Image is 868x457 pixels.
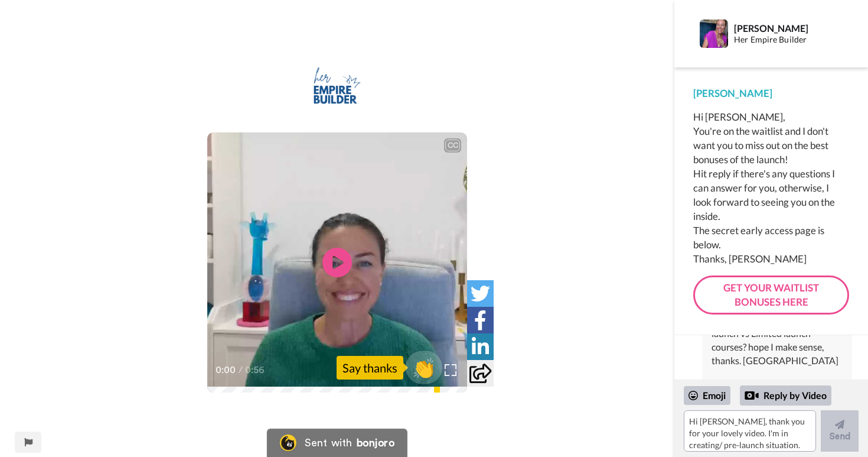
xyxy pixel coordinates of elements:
[745,388,759,403] div: Reply by Video
[239,363,243,377] span: /
[684,386,730,405] div: Emoji
[305,437,352,448] div: Sent with
[280,435,296,451] img: Bonjoro Logo
[693,110,849,266] div: Hi [PERSON_NAME], You're on the waitlist and I don't want you to miss out on the best bonuses of ...
[700,20,728,48] img: Profile Image
[406,351,443,384] button: 👏
[693,86,849,101] div: [PERSON_NAME]
[445,140,460,151] div: CC
[693,276,849,315] a: GET YOUR WAITLIST BONUSES HERE
[216,363,236,377] span: 0:00
[357,437,394,448] div: bonjoro
[406,356,443,380] span: 👏
[445,364,456,376] img: Full screen
[245,363,266,377] span: 0:56
[734,22,836,34] div: [PERSON_NAME]
[740,385,831,406] div: Reply by Video
[734,35,836,45] div: Her Empire Builder
[267,429,407,457] a: Bonjoro LogoSent withbonjoro
[337,356,403,380] div: Say thanks
[314,61,361,109] img: 9ca4374a-b05b-4439-b0e6-ff583a8ba60a
[821,410,859,452] button: Send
